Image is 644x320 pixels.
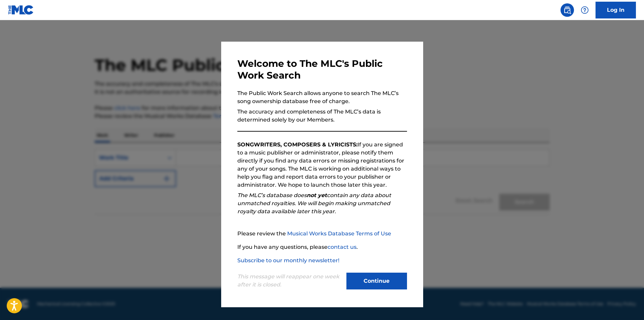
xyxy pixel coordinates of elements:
iframe: Chat Widget [610,288,644,320]
p: If you are signed to a music publisher or administrator, please notify them directly if you find ... [237,141,407,189]
img: search [563,6,571,14]
strong: SONGWRITERS, COMPOSERS & LYRICISTS: [237,141,358,148]
h3: Welcome to The MLC's Public Work Search [237,58,407,81]
img: MLC Logo [8,5,34,15]
p: Please review the [237,230,407,238]
p: If you have any questions, please . [237,243,407,251]
img: help [581,6,589,14]
a: Musical Works Database Terms of Use [287,230,391,237]
strong: not yet [307,192,327,198]
p: The accuracy and completeness of The MLC’s data is determined solely by our Members. [237,108,407,124]
em: The MLC’s database does contain any data about unmatched royalties. We will begin making unmatche... [237,192,391,215]
button: Continue [346,273,407,289]
a: Subscribe to our monthly newsletter! [237,257,339,264]
a: Log In [596,2,636,18]
a: Public Search [561,3,574,17]
a: contact us [328,244,357,250]
div: Help [578,3,591,17]
p: The Public Work Search allows anyone to search The MLC’s song ownership database free of charge. [237,89,407,105]
p: This message will reappear one week after it is closed. [237,273,342,289]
